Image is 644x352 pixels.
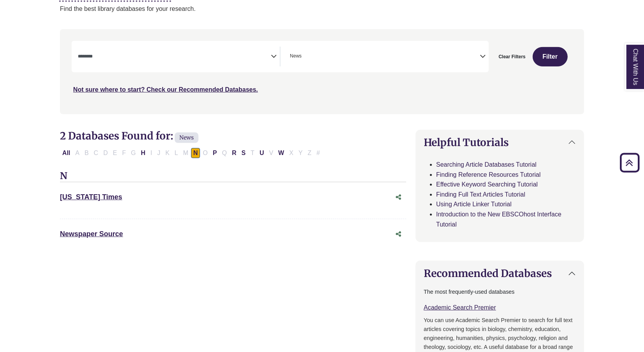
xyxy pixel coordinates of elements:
[60,171,406,182] h3: N
[211,148,219,158] button: Filter Results P
[436,191,525,198] a: Finding Full Text Articles Tutorial
[391,190,406,205] button: Share this database
[436,181,538,188] a: Effective Keyword Searching Tutorial
[493,47,530,66] button: Clear Filters
[60,4,584,14] p: Find the best library databases for your research.
[617,157,642,168] a: Back to Top
[436,201,512,207] a: Using Article Linker Tutorial
[73,86,258,93] a: Not sure where to start? Check our Recommended Databases.
[239,148,248,158] button: Filter Results S
[175,132,198,143] span: News
[60,149,323,156] div: Alpha-list to filter by first letter of database name
[287,52,302,60] li: News
[416,261,584,286] button: Recommended Databases
[424,304,496,311] a: Academic Search Premier
[230,148,239,158] button: Filter Results R
[60,129,173,142] span: 2 Databases Found for:
[139,148,148,158] button: Filter Results H
[303,54,307,60] textarea: Search
[424,288,576,296] p: The most frequently-used databases
[60,193,122,201] a: [US_STATE] Times
[436,161,537,168] a: Searching Article Databases Tutorial
[533,47,568,66] button: Submit for Search Results
[276,148,286,158] button: Filter Results W
[191,148,200,158] button: Filter Results N
[391,227,406,242] button: Share this database
[290,52,302,60] span: News
[436,211,562,228] a: Introduction to the New EBSCOhost Interface Tutorial
[78,54,271,60] textarea: Search
[416,130,584,155] button: Helpful Tutorials
[60,230,123,238] a: Newspaper Source
[436,171,541,178] a: Finding Reference Resources Tutorial
[60,148,72,158] button: All
[257,148,267,158] button: Filter Results U
[60,29,584,114] nav: Search filters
